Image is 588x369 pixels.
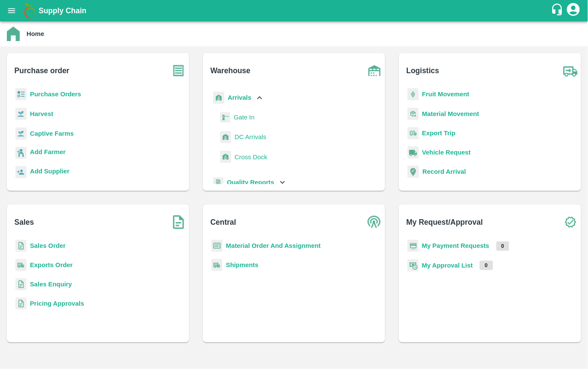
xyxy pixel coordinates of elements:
[15,259,27,271] img: shipments
[407,166,419,178] img: recordArrival
[15,127,27,140] img: harvest
[30,242,65,249] a: Sales Order
[15,107,27,120] img: harvest
[407,107,419,120] img: material
[422,91,469,98] a: Fruit Movement
[39,5,551,17] a: Supply Chain
[15,240,27,252] img: sales
[226,262,258,268] a: Shipments
[30,110,53,117] a: Harvest
[407,146,419,159] img: vehicle
[27,30,44,37] b: Home
[235,152,267,162] span: Cross Dock
[15,298,27,310] img: sales
[2,1,21,21] button: open drawer
[422,168,466,175] a: Record Arrival
[30,130,74,137] a: Captive Farms
[39,6,86,15] b: Supply Chain
[560,60,581,81] img: truck
[407,127,419,140] img: delivery
[30,147,65,159] a: Add Farmer
[407,216,483,228] b: My Request/Approval
[422,262,473,269] a: My Approval List
[15,166,27,179] img: supplier
[235,131,266,143] a: DC Arrivals
[234,113,255,122] span: Gate In
[235,151,267,164] a: Cross Dock
[30,168,69,175] b: Add Supplier
[422,130,455,137] a: Export Trip
[211,259,223,271] img: shipments
[213,92,224,104] img: whArrival
[560,211,581,233] img: check
[422,149,471,156] a: Vehicle Request
[15,278,27,291] img: sales
[480,261,493,270] p: 0
[30,300,84,307] a: Pricing Approvals
[235,132,266,142] span: DC Arrivals
[407,65,440,77] b: Logistics
[213,177,223,188] img: qualityReport
[211,88,267,107] div: Arrivals
[15,65,69,77] b: Purchase order
[211,216,236,228] b: Central
[407,240,419,252] img: payment
[211,174,287,191] div: Quality Reports
[227,179,274,186] b: Quality Reports
[21,2,39,19] img: logo
[7,27,20,41] img: home
[551,3,566,18] div: customer-support
[228,94,251,101] b: Arrivals
[226,242,321,249] a: Material Order And Assignment
[407,259,419,272] img: approval
[496,241,510,251] p: 0
[211,240,223,252] img: centralMaterial
[407,88,419,101] img: fruit
[168,211,189,233] img: soSales
[30,262,73,268] a: Exports Order
[30,149,65,155] b: Add Farmer
[15,88,27,101] img: reciept
[30,167,69,178] a: Add Supplier
[168,60,189,81] img: purchase
[211,65,251,77] b: Warehouse
[30,91,81,98] a: Purchase Orders
[220,112,230,123] img: gatein
[422,110,479,117] a: Material Movement
[15,216,34,228] b: Sales
[364,60,385,81] img: warehouse
[234,111,255,124] a: Gate In
[422,242,490,249] a: My Payment Requests
[566,2,581,20] div: account of current user
[220,151,231,163] img: whArrival
[220,131,231,143] img: whArrival
[15,147,27,159] img: farmer
[364,211,385,233] img: central
[30,281,72,288] a: Sales Enquiry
